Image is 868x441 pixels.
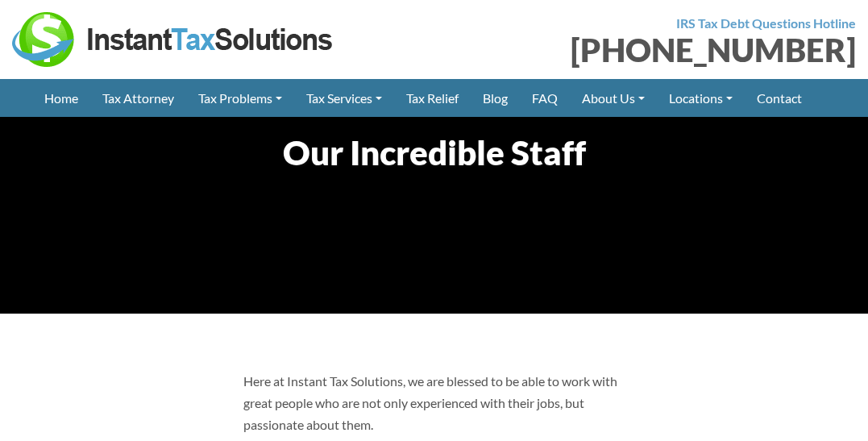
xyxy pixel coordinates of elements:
a: Blog [471,79,520,117]
a: Home [32,79,90,117]
a: Tax Attorney [90,79,186,117]
strong: IRS Tax Debt Questions Hotline [676,15,856,31]
p: Here at Instant Tax Solutions, we are blessed to be able to work with great people who are not on... [243,370,625,436]
a: Tax Problems [186,79,294,117]
img: Instant Tax Solutions Logo [12,12,334,67]
a: Instant Tax Solutions Logo [12,30,334,45]
a: Locations [657,79,745,117]
a: Tax Services [294,79,394,117]
h1: Our Incredible Staff [40,129,828,177]
a: Contact [745,79,814,117]
a: About Us [570,79,657,117]
a: FAQ [520,79,570,117]
div: [PHONE_NUMBER] [446,34,857,66]
a: Tax Relief [394,79,471,117]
